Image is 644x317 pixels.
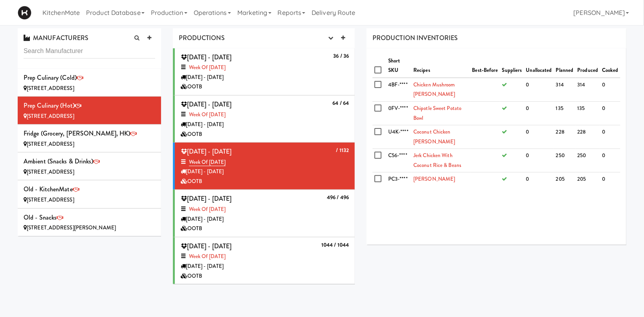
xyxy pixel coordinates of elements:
[181,53,232,62] span: [DATE] - [DATE]
[372,172,620,186] tr: PC3-****[PERSON_NAME]02052050
[189,158,226,166] a: Week of [DATE]
[24,157,94,166] span: Ambient (Snacks & Drinks)
[554,54,576,78] th: Planned
[554,78,576,102] td: 314
[413,175,455,183] a: [PERSON_NAME]
[181,214,349,224] div: [DATE] - [DATE]
[413,81,455,98] a: Chicken Mushroom [PERSON_NAME]
[173,143,355,190] li: / 1132 [DATE] - [DATE]Week of [DATE][DATE] - [DATE]OOTB
[173,95,355,143] li: 64 / 64 [DATE] - [DATE]Week of [DATE][DATE] - [DATE]OOTB
[18,97,161,125] li: Prep Culinary (Hot)[STREET_ADDRESS]
[24,213,57,222] span: Old - Snacks
[181,194,232,203] span: [DATE] - [DATE]
[24,101,75,110] span: Prep Culinary (Hot)
[372,33,458,42] span: PRODUCTION INVENTORIES
[372,78,620,102] tr: 4BF-****Chicken Mushroom [PERSON_NAME]03143140
[336,147,349,154] b: / 1132
[600,149,620,172] td: 0
[576,125,600,149] td: 228
[181,120,349,130] div: [DATE] - [DATE]
[181,82,349,92] div: OOTB
[189,205,226,213] a: Week of [DATE]
[189,64,226,71] a: Week of [DATE]
[181,100,232,109] span: [DATE] - [DATE]
[576,78,600,102] td: 314
[18,152,161,180] li: Ambient (Snacks & Drinks)[STREET_ADDRESS]
[524,125,554,149] td: 0
[27,84,74,92] span: [STREET_ADDRESS]
[24,33,88,42] span: MANUFACTURERS
[372,149,620,172] tr: C56-****Jerk Chicken with Coconut Rice & Beans02502500
[181,271,349,281] div: OOTB
[372,125,620,149] tr: U4K-****Coconut Chicken [PERSON_NAME]02282280
[189,253,226,260] a: Week of [DATE]
[181,167,349,177] div: [DATE] - [DATE]
[173,48,355,95] li: 36 / 36 [DATE] - [DATE]Week of [DATE][DATE] - [DATE]OOTB
[576,54,600,78] th: Produced
[181,73,349,82] div: [DATE] - [DATE]
[554,149,576,172] td: 250
[386,54,411,78] th: Short SKU
[600,172,620,186] td: 0
[24,44,155,59] input: Search Manufacturer
[18,125,161,152] li: Fridge (Grocery, [PERSON_NAME], HK)[STREET_ADDRESS]
[181,177,349,187] div: OOTB
[600,78,620,102] td: 0
[413,128,455,145] a: Coconut Chicken [PERSON_NAME]
[524,149,554,172] td: 0
[181,242,232,251] span: [DATE] - [DATE]
[554,125,576,149] td: 228
[181,224,349,234] div: OOTB
[576,101,600,125] td: 135
[27,224,116,231] span: [STREET_ADDRESS][PERSON_NAME]
[18,69,161,97] li: Prep Culinary (Cold)[STREET_ADDRESS]
[189,111,226,118] a: Week of [DATE]
[576,149,600,172] td: 250
[179,33,225,42] span: PRODUCTIONS
[181,130,349,139] div: OOTB
[24,129,130,138] span: Fridge (Grocery, [PERSON_NAME], HK)
[332,99,349,107] b: 64 / 64
[181,262,349,271] div: [DATE] - [DATE]
[470,54,500,78] th: Best-Before
[600,101,620,125] td: 0
[173,190,355,237] li: 496 / 496 [DATE] - [DATE]Week of [DATE][DATE] - [DATE]OOTB
[27,140,74,148] span: [STREET_ADDRESS]
[18,180,161,208] li: Old - KitchenMate[STREET_ADDRESS]
[24,73,77,82] span: Prep Culinary (Cold)
[500,54,524,78] th: Suppliers
[600,54,620,78] th: Cooked
[333,52,349,60] b: 36 / 36
[27,196,74,203] span: [STREET_ADDRESS]
[173,237,355,284] li: 1044 / 1044 [DATE] - [DATE]Week of [DATE][DATE] - [DATE]OOTB
[554,172,576,186] td: 205
[27,168,74,176] span: [STREET_ADDRESS]
[524,101,554,125] td: 0
[411,54,470,78] th: Recipes
[327,194,349,201] b: 496 / 496
[413,104,461,122] a: Chipotle Sweet Potato Bowl
[524,78,554,102] td: 0
[554,101,576,125] td: 135
[524,54,554,78] th: Unallocated
[18,209,161,236] li: Old - Snacks[STREET_ADDRESS][PERSON_NAME]
[24,185,73,194] span: Old - KitchenMate
[18,6,31,20] img: Micromart
[600,125,620,149] td: 0
[27,112,74,120] span: [STREET_ADDRESS]
[181,147,232,156] span: [DATE] - [DATE]
[413,152,461,169] a: Jerk Chicken with Coconut Rice & Beans
[576,172,600,186] td: 205
[524,172,554,186] td: 0
[372,101,620,125] tr: 0FV-****Chipotle Sweet Potato Bowl01351350
[321,241,349,249] b: 1044 / 1044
